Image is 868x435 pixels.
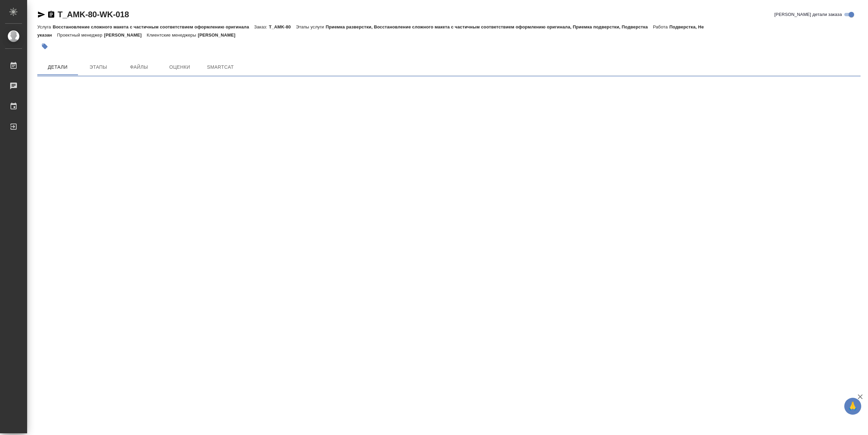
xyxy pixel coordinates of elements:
[296,24,326,29] p: Этапы услуги
[774,11,842,18] span: [PERSON_NAME] детали заказа
[37,39,52,54] button: Добавить тэг
[37,24,53,29] p: Услуга
[653,24,670,29] p: Работа
[82,63,115,71] span: Этапы
[58,10,129,19] a: T_AMK-80-WK-018
[269,24,296,29] p: T_AMK-80
[104,32,147,38] p: [PERSON_NAME]
[325,24,653,29] p: Приемка разверстки, Восстановление сложного макета с частичным соответствием оформлению оригинала...
[847,399,859,413] span: 🙏
[47,10,55,19] button: Скопировать ссылку
[147,32,198,38] p: Клиентские менеджеры
[198,32,240,38] p: [PERSON_NAME]
[123,63,155,71] span: Файлы
[204,63,237,71] span: SmartCat
[844,398,861,415] button: 🙏
[53,24,254,29] p: Восстановление сложного макета с частичным соответствием оформлению оригинала
[41,63,74,71] span: Детали
[37,10,45,19] button: Скопировать ссылку для ЯМессенджера
[254,24,269,29] p: Заказ:
[57,32,104,38] p: Проектный менеджер
[163,63,196,71] span: Оценки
